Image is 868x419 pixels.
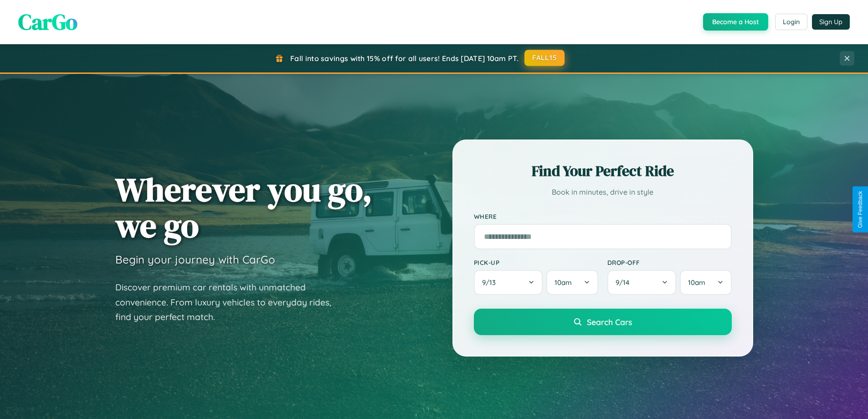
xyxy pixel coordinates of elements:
span: 9 / 14 [616,278,634,287]
span: 9 / 13 [482,278,500,287]
button: Login [775,14,807,30]
span: Search Cars [587,317,632,327]
span: CarGo [18,7,77,37]
button: Sign Up [812,14,850,30]
span: 10am [688,278,705,287]
button: 10am [546,270,598,295]
h2: Find Your Perfect Ride [474,161,732,181]
h1: Wherever you go, we go [115,171,372,243]
button: Become a Host [703,13,768,31]
p: Discover premium car rentals with unmatched convenience. From luxury vehicles to everyday rides, ... [115,280,343,325]
label: Pick-up [474,259,598,266]
span: Fall into savings with 15% off for all users! Ends [DATE] 10am PT. [290,54,519,63]
span: 10am [555,278,572,287]
label: Drop-off [607,259,732,266]
button: 9/14 [607,270,677,295]
button: FALL15 [524,50,565,66]
button: 9/13 [474,270,543,295]
h3: Begin your journey with CarGo [115,253,275,266]
label: Where [474,212,732,220]
button: Search Cars [474,309,732,335]
div: Give Feedback [857,191,863,228]
p: Book in minutes, drive in style [474,186,732,199]
button: 10am [680,270,731,295]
